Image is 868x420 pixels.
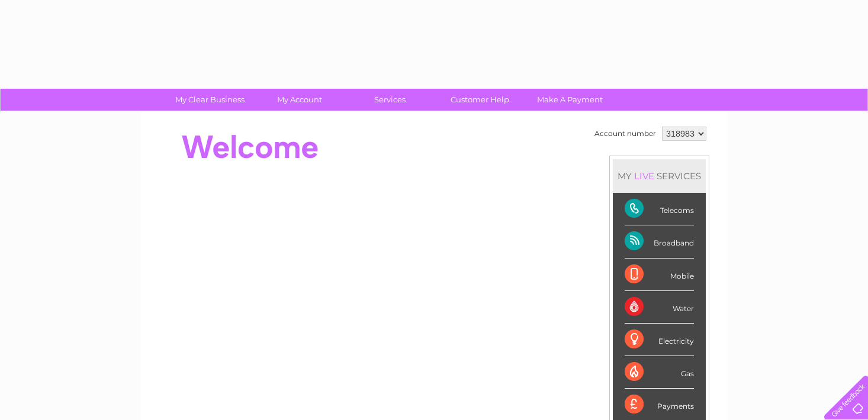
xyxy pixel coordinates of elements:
div: Telecoms [625,193,694,225]
a: My Account [251,89,349,111]
a: Make A Payment [521,89,619,111]
div: Mobile [625,259,694,291]
td: Account number [591,124,659,144]
div: Gas [625,356,694,389]
div: LIVE [632,170,657,182]
a: Customer Help [431,89,529,111]
div: Broadband [625,225,694,258]
div: Electricity [625,324,694,356]
div: MY SERVICES [613,159,706,193]
a: My Clear Business [161,89,259,111]
div: Water [625,291,694,324]
a: Services [341,89,439,111]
